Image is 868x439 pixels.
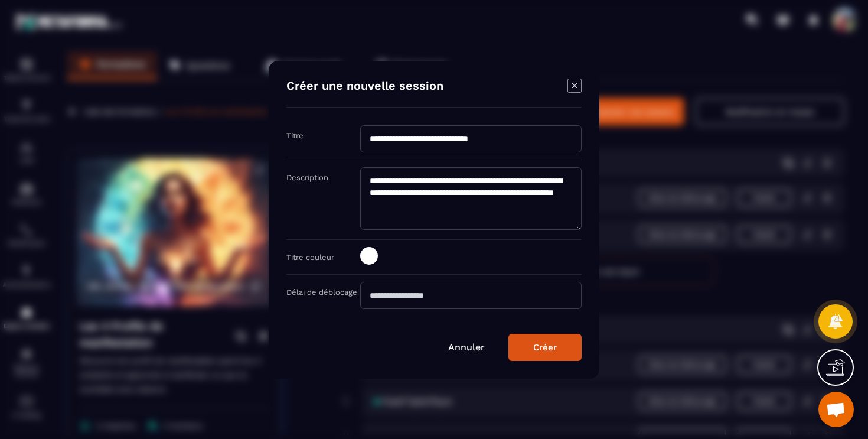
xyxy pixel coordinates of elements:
button: Créer [508,334,582,361]
a: Annuler [448,342,485,353]
div: Créer [533,342,557,353]
a: Ouvrir le chat [818,392,854,427]
h4: Créer une nouvelle session [286,79,443,95]
label: Titre [286,131,304,140]
label: Délai de déblocage [286,288,357,297]
label: Description [286,173,328,182]
label: Titre couleur [286,253,334,262]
